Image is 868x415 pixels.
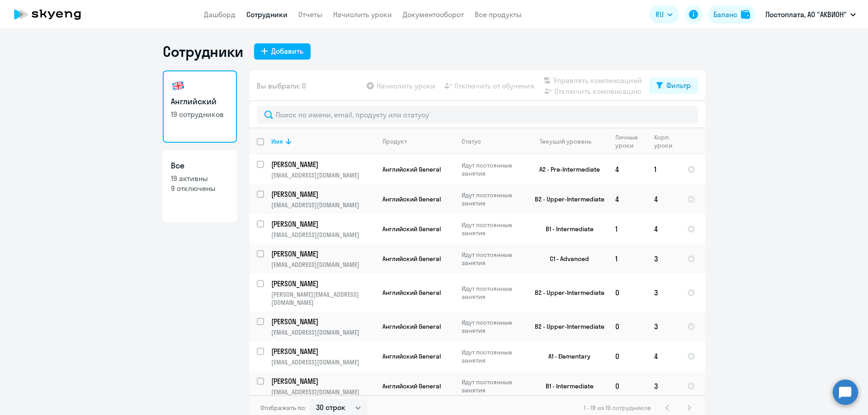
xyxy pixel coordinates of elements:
td: 0 [608,371,647,401]
p: Идут постоянные занятия [462,318,524,335]
a: [PERSON_NAME] [271,376,375,386]
p: [PERSON_NAME] [271,376,373,386]
span: RU [656,9,664,20]
div: Фильтр [666,80,691,91]
p: [EMAIL_ADDRESS][DOMAIN_NAME] [271,358,375,366]
td: 4 [647,184,680,214]
p: [PERSON_NAME] [271,249,373,259]
img: english [171,79,185,93]
h1: Сотрудники [163,42,243,61]
a: [PERSON_NAME] [271,346,375,356]
span: Английский General [382,255,441,263]
p: [EMAIL_ADDRESS][DOMAIN_NAME] [271,261,375,269]
td: B1 - Intermediate [524,214,608,244]
div: Текущий уровень [540,137,591,145]
p: [PERSON_NAME] [271,159,373,169]
td: 3 [647,312,680,341]
td: 3 [647,371,680,401]
p: [PERSON_NAME] [271,219,373,229]
div: Корп. уроки [654,133,674,149]
button: RU [649,5,679,23]
p: Идут постоянные занятия [462,284,524,301]
td: 0 [608,341,647,371]
td: 1 [608,244,647,274]
p: [EMAIL_ADDRESS][DOMAIN_NAME] [271,201,375,209]
button: Балансbalance [708,5,755,23]
p: 19 активны [171,173,229,183]
td: A2 - Pre-Intermediate [524,154,608,184]
p: Идут постоянные занятия [462,251,524,267]
p: 9 отключены [171,183,229,193]
p: Идут постоянные занятия [462,161,524,177]
span: Английский General [382,165,441,173]
div: Текущий уровень [531,137,608,145]
div: Добавить [271,46,303,56]
img: balance [741,10,750,19]
span: Английский General [382,225,441,233]
td: 4 [647,341,680,371]
span: Английский General [382,195,441,203]
div: Продукт [382,137,407,145]
p: [EMAIL_ADDRESS][DOMAIN_NAME] [271,388,375,396]
div: Статус [462,137,481,145]
p: Постоплата, АО "АКВИОН" [765,9,847,20]
p: [PERSON_NAME] [271,346,373,356]
td: 4 [647,214,680,244]
div: Продукт [382,137,454,145]
a: [PERSON_NAME] [271,317,375,326]
a: Начислить уроки [333,10,392,19]
a: Все19 активны9 отключены [163,150,237,222]
button: Постоплата, АО "АКВИОН" [761,4,860,25]
span: Английский General [382,289,441,297]
td: 1 [647,154,680,184]
div: Имя [271,137,283,145]
p: [EMAIL_ADDRESS][DOMAIN_NAME] [271,171,375,179]
div: Баланс [713,9,737,20]
p: Идут постоянные занятия [462,378,524,394]
td: A1 - Elementary [524,341,608,371]
a: Документооборот [403,10,464,19]
td: B2 - Upper-Intermediate [524,274,608,312]
button: Добавить [254,43,311,60]
h3: Все [171,160,229,172]
p: 19 сотрудников [171,109,229,119]
div: Имя [271,137,375,145]
a: [PERSON_NAME] [271,159,375,169]
td: 0 [608,274,647,312]
span: Английский General [382,382,441,390]
div: Личные уроки [615,133,646,149]
p: [PERSON_NAME] [271,279,373,289]
a: Английский19 сотрудников [163,70,237,143]
p: Идут постоянные занятия [462,348,524,364]
a: [PERSON_NAME] [271,279,375,289]
a: Сотрудники [246,10,288,19]
p: [PERSON_NAME] [271,317,373,326]
a: [PERSON_NAME] [271,189,375,199]
a: [PERSON_NAME] [271,219,375,229]
td: B2 - Upper-Intermediate [524,184,608,214]
p: Идут постоянные занятия [462,191,524,207]
td: B1 - Intermediate [524,371,608,401]
td: 0 [608,312,647,341]
td: 3 [647,244,680,274]
p: [EMAIL_ADDRESS][DOMAIN_NAME] [271,231,375,239]
input: Поиск по имени, email, продукту или статусу [257,106,698,124]
span: Английский General [382,352,441,360]
span: Вы выбрали: 0 [257,80,306,91]
p: Идут постоянные занятия [462,221,524,237]
p: [PERSON_NAME] [271,189,373,199]
span: Английский General [382,322,441,331]
p: [PERSON_NAME][EMAIL_ADDRESS][DOMAIN_NAME] [271,290,375,307]
a: [PERSON_NAME] [271,249,375,259]
div: Личные уроки [615,133,641,149]
span: Отображать по: [260,404,306,412]
td: 1 [608,214,647,244]
td: 3 [647,274,680,312]
a: Отчеты [298,10,322,19]
span: 1 - 19 из 19 сотрудников [584,404,651,412]
a: Все продукты [475,10,522,19]
td: B2 - Upper-Intermediate [524,312,608,341]
button: Фильтр [649,78,698,94]
div: Корп. уроки [654,133,679,149]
